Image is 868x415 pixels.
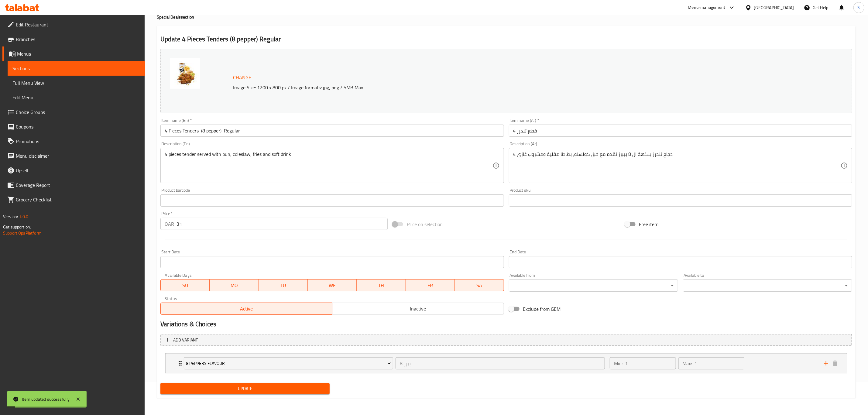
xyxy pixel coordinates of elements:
a: Menu disclaimer [2,149,145,163]
span: Active [163,304,330,313]
li: Expand [160,351,852,376]
div: Menu-management [688,4,726,11]
span: Exclude from GEM [523,305,561,313]
input: Please enter product sku [509,194,852,207]
span: Branches [16,36,140,43]
textarea: 4 pieces tender served with bun, coleslaw, fries and soft drink [165,151,492,180]
span: Add variant [173,336,198,344]
p: QAR [165,220,174,228]
span: SA [457,281,501,290]
a: Edit Menu [8,90,145,105]
span: TH [359,281,403,290]
a: Choice Groups [2,105,145,119]
button: SU [160,279,210,291]
span: Change [233,73,251,82]
span: Sections [12,65,140,72]
span: MO [212,281,256,290]
button: WE [308,279,357,291]
input: Enter name Ar [509,125,852,137]
button: TH [357,279,406,291]
span: SU [163,281,207,290]
input: Enter name En [160,125,504,137]
button: 8 peppers flavour [184,357,393,369]
a: Full Menu View [8,76,145,90]
input: Please enter price [177,218,388,230]
p: Min: [614,360,623,367]
span: Upsell [16,167,140,174]
h4: Special Deals section [157,14,856,20]
h2: Update 4 Pieces Tenders (8 pepper) Regular [160,35,852,44]
h2: Variations & Choices [160,320,852,329]
span: Choice Groups [16,108,140,116]
button: Add variant [160,334,852,346]
a: Branches [2,32,145,46]
span: Edit Menu [12,94,140,101]
button: add [822,359,831,368]
span: WE [310,281,354,290]
div: [GEOGRAPHIC_DATA] [754,4,794,11]
div: Item updated successfully [22,396,70,403]
a: Grocery Checklist [2,192,145,207]
span: 1.0.0 [19,213,28,221]
input: Please enter product barcode [160,194,504,207]
span: Get support on: [3,223,31,231]
span: Menus [17,50,140,57]
span: Version: [3,213,18,221]
button: TU [259,279,308,291]
span: Coupons [16,123,140,130]
button: Update [160,383,330,394]
button: delete [831,359,840,368]
div: ​ [509,280,678,292]
span: Grocery Checklist [16,196,140,203]
button: Active [160,303,332,315]
a: Menus [2,46,145,61]
div: ​ [683,280,852,292]
span: 8 peppers flavour [186,360,391,367]
button: MO [210,279,259,291]
a: Promotions [2,134,145,149]
span: Update [165,385,325,393]
p: Image Size: 1200 x 800 px / Image formats: jpg, png / 5MB Max. [231,84,735,91]
span: Inactive [335,304,502,313]
div: Expand [166,354,847,373]
span: Coverage Report [16,181,140,189]
span: Free item [639,221,659,228]
span: Edit Restaurant [16,21,140,28]
a: Sections [8,61,145,76]
span: S [858,4,860,11]
span: FR [408,281,452,290]
span: Promotions [16,138,140,145]
p: Max: [683,360,692,367]
button: Inactive [332,303,504,315]
a: Support.OpsPlatform [3,229,42,237]
a: Coupons [2,119,145,134]
button: Change [231,71,254,84]
a: Edit Restaurant [2,17,145,32]
button: FR [406,279,455,291]
span: Menu disclaimer [16,152,140,159]
span: TU [261,281,305,290]
a: Coverage Report [2,178,145,192]
img: 4_Pieces_Tenders_Meal_8_p638937769623219093.jpg [170,58,200,89]
button: SA [455,279,504,291]
span: Full Menu View [12,79,140,87]
textarea: 4 دجاج تندرز بنكهة ال 8 بيبرز تقدم مع خبز، كولسلو، بطاطا مقلية ومشروب غازي [513,151,841,180]
a: Upsell [2,163,145,178]
span: Price on selection [407,221,443,228]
